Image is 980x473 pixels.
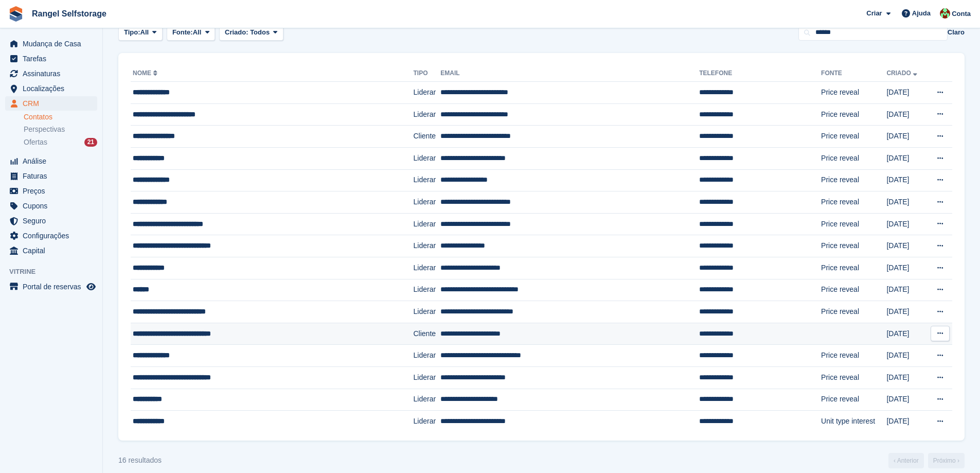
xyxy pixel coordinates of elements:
[23,37,84,51] span: Mudança de Casa
[23,214,84,228] span: Seguro
[821,126,886,148] td: Price reveal
[23,199,84,213] span: Cupons
[23,96,84,111] span: CRM
[821,235,886,257] td: Price reveal
[886,279,926,301] td: [DATE]
[948,27,965,38] button: Claro
[888,453,924,468] a: Anterior
[414,366,441,389] td: Liderar
[886,411,926,432] td: [DATE]
[886,147,926,169] td: [DATE]
[414,279,441,301] td: Liderar
[23,279,84,294] span: Portal de reservas
[414,235,441,257] td: Liderar
[886,323,926,345] td: [DATE]
[414,169,441,191] td: Liderar
[940,8,950,19] img: Fernando Ferreira
[23,51,84,66] span: Tarefas
[9,267,102,277] span: Vitrine
[24,137,97,148] a: Ofertas 21
[5,169,97,183] a: menu
[821,82,886,104] td: Price reveal
[821,389,886,411] td: Price reveal
[886,301,926,323] td: [DATE]
[821,169,886,191] td: Price reveal
[886,82,926,104] td: [DATE]
[5,199,97,213] a: menu
[8,6,24,22] img: stora-icon-8386f47178a22dfd0bd8f6a31ec36ba5ce8667c1dd55bd0f319d3a0aa187defe.svg
[414,257,441,279] td: Liderar
[5,81,97,96] a: menu
[821,257,886,279] td: Price reveal
[821,147,886,169] td: Price reveal
[23,154,84,168] span: Análise
[821,411,886,432] td: Unit type interest
[124,27,140,38] span: Tipo:
[5,279,97,294] a: menu
[5,37,97,51] a: menu
[23,184,84,198] span: Preços
[23,169,84,183] span: Faturas
[219,24,283,41] button: Criado: Todos
[414,82,441,104] td: Liderar
[5,96,97,111] a: menu
[821,279,886,301] td: Price reveal
[821,103,886,126] td: Price reveal
[886,69,919,77] a: Criado
[5,66,97,81] a: menu
[85,281,97,293] a: Loja de pré-visualização
[886,257,926,279] td: [DATE]
[24,137,47,147] span: Ofertas
[23,229,84,243] span: Configurações
[24,124,97,135] a: Perspectivas
[886,345,926,367] td: [DATE]
[24,125,65,134] span: Perspectivas
[84,138,97,147] div: 21
[118,455,162,466] div: 16 resultados
[5,154,97,168] a: menu
[821,191,886,214] td: Price reveal
[167,24,215,41] button: Fonte: All
[821,213,886,235] td: Price reveal
[821,65,886,82] th: Fonte
[440,65,699,82] th: Email
[699,65,821,82] th: Telefone
[912,8,931,19] span: Ajuda
[866,8,882,19] span: Criar
[5,184,97,198] a: menu
[225,28,248,36] span: Criado:
[414,345,441,367] td: Liderar
[414,191,441,214] td: Liderar
[414,147,441,169] td: Liderar
[140,27,149,38] span: All
[28,5,111,22] a: Rangel Selfstorage
[118,24,163,41] button: Tipo: All
[24,112,97,122] a: Contatos
[928,453,965,468] a: Próximo
[23,243,84,258] span: Capital
[414,103,441,126] td: Liderar
[886,235,926,257] td: [DATE]
[414,411,441,432] td: Liderar
[414,389,441,411] td: Liderar
[133,69,159,77] a: Nome
[5,229,97,243] a: menu
[886,213,926,235] td: [DATE]
[414,126,441,148] td: Cliente
[886,453,967,468] nav: Page
[23,66,84,81] span: Assinaturas
[886,366,926,389] td: [DATE]
[886,191,926,214] td: [DATE]
[886,103,926,126] td: [DATE]
[886,389,926,411] td: [DATE]
[414,323,441,345] td: Cliente
[821,345,886,367] td: Price reveal
[23,81,84,96] span: Localizações
[886,169,926,191] td: [DATE]
[5,51,97,66] a: menu
[886,126,926,148] td: [DATE]
[193,27,202,38] span: All
[5,243,97,258] a: menu
[414,65,441,82] th: Tipo
[952,9,971,19] span: Conta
